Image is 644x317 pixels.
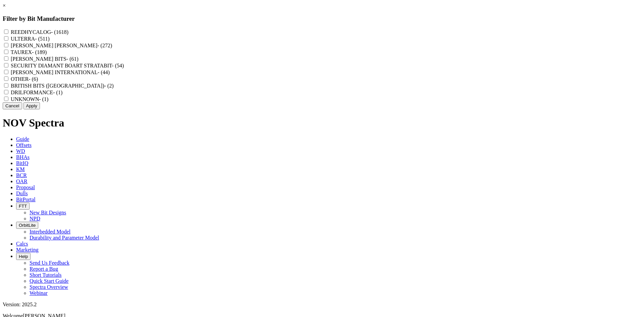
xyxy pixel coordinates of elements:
label: [PERSON_NAME] INTERNATIONAL [11,69,110,75]
div: Version: 2025.2 [3,302,641,308]
label: [PERSON_NAME] BITS [11,56,78,62]
a: Short Tutorials [30,272,62,278]
label: REEDHYCALOG [11,29,68,35]
label: DRILFORMANCE [11,90,62,95]
span: - (54) [112,63,124,68]
label: UNKNOWN [11,96,48,102]
span: - (272) [97,43,112,48]
span: Calcs [16,241,28,247]
span: Dulls [16,191,28,196]
label: TAUREX [11,49,47,55]
a: Report a Bug [30,266,58,272]
a: Spectra Overview [30,284,68,290]
label: BRITISH BITS ([GEOGRAPHIC_DATA]) [11,83,114,89]
a: New Bit Designs [30,210,66,215]
span: OAR [16,178,28,184]
span: Help [19,254,28,259]
a: Send Us Feedback [30,260,69,266]
span: - (189) [32,49,47,55]
label: ULTERRA [11,36,50,42]
h1: NOV Spectra [3,117,641,129]
span: Guide [16,136,29,142]
a: Webinar [30,290,48,296]
label: OTHER [11,76,38,82]
span: BHAs [16,154,30,160]
button: Cancel [3,102,22,109]
span: FTT [19,204,27,209]
a: Durability and Parameter Model [30,235,99,241]
span: BitPortal [16,197,36,202]
a: NPD [30,216,40,221]
button: Apply [23,102,40,109]
span: BCR [16,172,27,178]
span: KM [16,166,25,172]
span: - (44) [98,69,110,75]
span: - (61) [66,56,78,62]
span: - (1) [53,90,62,95]
span: - (6) [29,76,38,82]
a: Quick Start Guide [30,278,68,284]
span: OrbitLite [19,223,36,228]
span: - (1618) [51,29,68,35]
span: Proposal [16,184,35,190]
span: WD [16,148,25,154]
span: BitIQ [16,160,28,166]
label: SECURITY DIAMANT BOART STRATABIT [11,63,124,68]
span: Offsets [16,142,32,148]
a: × [3,3,6,8]
span: - (511) [35,36,49,42]
label: [PERSON_NAME] [PERSON_NAME] [11,43,112,48]
span: - (2) [104,83,114,89]
h3: Filter by Bit Manufacturer [3,15,641,22]
span: - (1) [39,96,48,102]
a: Interbedded Model [30,229,70,234]
span: Marketing [16,247,39,253]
